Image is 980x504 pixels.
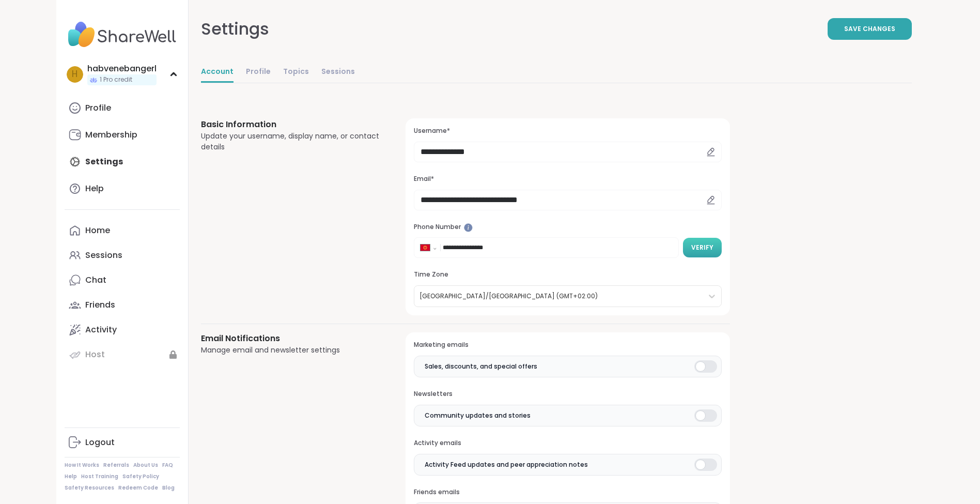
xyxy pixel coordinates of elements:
h3: Activity emails [414,439,721,448]
h3: Basic Information [201,118,381,131]
h3: Newsletters [414,390,721,399]
span: Sales, discounts, and special offers [425,362,537,371]
div: Host [85,349,105,360]
span: 1 Pro credit [100,75,132,84]
a: Host Training [81,473,118,480]
span: h [72,68,77,81]
a: Sessions [65,243,180,268]
a: Home [65,218,180,243]
h3: Friends emails [414,488,721,497]
a: Redeem Code [118,484,158,492]
a: About Us [133,462,158,469]
div: habvenebangerl [87,63,157,74]
span: Verify [691,243,713,252]
a: Safety Resources [65,484,114,492]
h3: Marketing emails [414,341,721,349]
span: Community updates and stories [425,411,531,420]
iframe: Spotlight [464,223,473,232]
div: Home [85,225,110,236]
img: ShareWell Nav Logo [65,17,180,53]
a: Profile [246,62,271,83]
div: Friends [85,299,115,311]
a: How It Works [65,462,99,469]
div: Activity [85,324,117,335]
h3: Email* [414,175,721,184]
h3: Username* [414,127,721,135]
a: Sessions [321,62,355,83]
a: Account [201,62,234,83]
h3: Time Zone [414,270,721,279]
a: Referrals [103,462,129,469]
a: Host [65,342,180,367]
a: Activity [65,317,180,342]
div: Chat [85,274,106,286]
a: Safety Policy [122,473,159,480]
a: Logout [65,430,180,455]
div: Profile [85,102,111,114]
a: FAQ [162,462,173,469]
a: Topics [283,62,309,83]
div: Logout [85,437,115,448]
div: Update your username, display name, or contact details [201,131,381,152]
a: Membership [65,123,180,147]
a: Blog [162,484,175,492]
a: Chat [65,268,180,293]
div: Membership [85,129,137,141]
a: Help [65,176,180,201]
span: Activity Feed updates and peer appreciation notes [425,460,588,469]
div: Settings [201,17,269,41]
a: Help [65,473,77,480]
a: Profile [65,96,180,120]
button: Save Changes [828,18,912,40]
div: Sessions [85,250,122,261]
div: Manage email and newsletter settings [201,345,381,356]
div: Help [85,183,104,194]
button: Verify [683,238,722,257]
a: Friends [65,293,180,317]
h3: Email Notifications [201,332,381,345]
span: Save Changes [844,24,895,34]
h3: Phone Number [414,223,721,232]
